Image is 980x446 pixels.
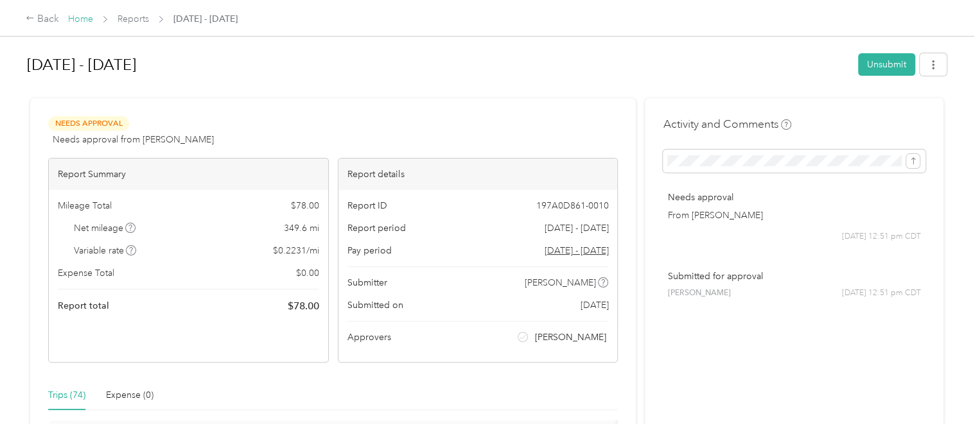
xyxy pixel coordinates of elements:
span: Report period [347,221,406,235]
span: [PERSON_NAME] [535,330,606,344]
span: $ 0.2231 / mi [273,244,319,257]
span: Pay period [347,244,392,257]
span: 197A0D861-0010 [536,199,608,212]
span: $ 78.00 [291,199,319,212]
div: Report Summary [49,159,328,190]
span: $ 0.00 [296,266,319,280]
span: [DATE] 12:51 pm CDT [842,287,921,299]
h4: Activity and Comments [663,116,791,132]
p: Submitted for approval [667,270,921,283]
h1: Aug 1 - 31, 2025 [27,49,849,80]
p: From [PERSON_NAME] [667,209,921,222]
span: Go to pay period [544,244,608,257]
span: [DATE] - [DATE] [173,12,238,26]
span: Approvers [347,330,391,344]
span: Report total [58,299,109,313]
span: [DATE] - [DATE] [544,221,608,235]
span: Expense Total [58,266,114,280]
span: $ 78.00 [288,298,319,314]
span: Net mileage [74,221,136,235]
span: Mileage Total [58,199,112,212]
button: Unsubmit [858,53,915,76]
iframe: Everlance-gr Chat Button Frame [908,374,980,446]
span: [DATE] 12:51 pm CDT [842,231,921,243]
span: 349.6 mi [284,221,319,235]
div: Expense (0) [106,388,153,402]
span: [DATE] [580,298,608,312]
span: Variable rate [74,244,137,257]
span: [PERSON_NAME] [525,276,596,289]
div: Back [26,12,59,27]
span: Submitter [347,276,387,289]
div: Trips (74) [48,388,85,402]
span: Submitted on [347,298,403,312]
a: Home [68,13,93,24]
p: Needs approval [667,191,921,204]
span: Needs Approval [48,116,129,131]
span: [PERSON_NAME] [667,287,730,299]
a: Reports [118,13,149,24]
span: Needs approval from [PERSON_NAME] [53,133,214,146]
div: Report details [338,159,618,190]
span: Report ID [347,199,387,212]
